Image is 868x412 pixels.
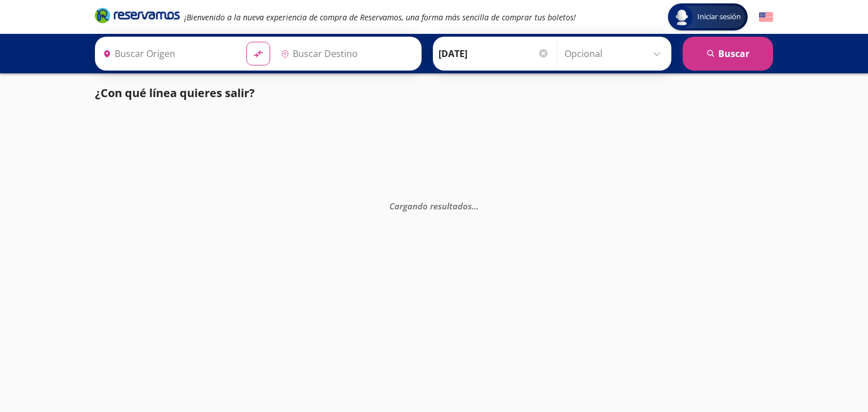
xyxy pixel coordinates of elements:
[276,40,415,68] input: Buscar Destino
[98,40,237,68] input: Buscar Origen
[683,37,773,71] button: Buscar
[95,7,180,27] a: Brand Logo
[389,200,479,212] em: Cargando resultados
[474,200,476,212] span: .
[759,10,773,24] button: English
[184,12,576,23] em: ¡Bienvenido a la nueva experiencia de compra de Reservamos, una forma más sencilla de comprar tus...
[95,85,255,102] p: ¿Con qué línea quieres salir?
[472,200,474,212] span: .
[565,40,666,68] input: Opcional
[476,200,479,212] span: .
[439,40,549,68] input: Elegir Fecha
[95,7,180,24] i: Brand Logo
[693,11,745,23] span: Iniciar sesión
